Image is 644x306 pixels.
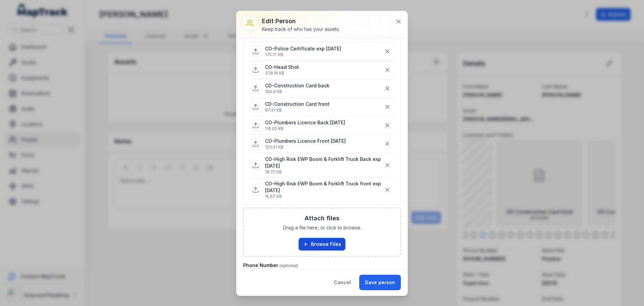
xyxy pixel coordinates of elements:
p: CO-Plumbers Licence Front [DATE] [265,138,346,144]
p: 116.02 KB [265,126,345,131]
p: 175.17 KB [265,52,341,57]
p: 378.19 KB [265,71,299,76]
p: 109.9 KB [265,89,329,94]
div: Keep track of who has your assets. [262,26,340,33]
p: CO-Plumbers Licence Back [DATE] [265,119,345,126]
span: Drag a file here, or click to browse. [283,224,361,231]
p: CD-Construction Card front [265,101,329,107]
h3: Attach files [305,214,339,223]
button: Cancel [328,275,357,290]
button: Browse Files [299,238,345,251]
button: Save person [359,275,401,290]
p: 18.72 KB [265,169,381,175]
p: CO-High Risk EWP Boom & Forklift Truck front exp [DATE] [265,180,381,194]
p: CD-Construction Card back [265,82,329,89]
p: CO-Head Shot [265,64,299,71]
p: CO-High Risk EWP Boom & Forklift Truck Back exp [DATE] [265,156,381,169]
p: 123.91 KB [265,144,346,150]
p: CO-Police Certificate exp [DATE] [265,45,341,52]
label: Phone Number [243,262,298,269]
h3: Edit person [262,16,340,26]
p: 15.67 KB [265,194,381,199]
p: 87.91 KB [265,107,329,113]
